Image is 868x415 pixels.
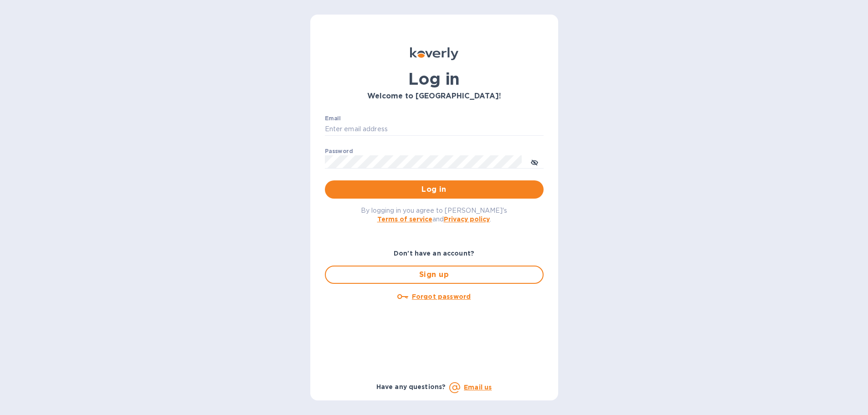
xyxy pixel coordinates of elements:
[332,184,536,195] span: Log in
[325,149,353,154] label: Password
[444,215,490,223] a: Privacy policy
[410,47,458,60] img: Koverly
[412,293,471,300] u: Forgot password
[325,69,544,88] h1: Log in
[325,266,544,284] button: Sign up
[325,92,544,101] h3: Welcome to [GEOGRAPHIC_DATA]!
[325,116,341,121] label: Email
[361,207,507,223] span: By logging in you agree to [PERSON_NAME]'s and .
[376,383,446,390] b: Have any questions?
[333,269,535,280] span: Sign up
[377,215,432,223] a: Terms of service
[325,123,544,136] input: Enter email address
[325,180,544,199] button: Log in
[394,250,474,257] b: Don't have an account?
[464,384,492,391] a: Email us
[525,153,544,171] button: toggle password visibility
